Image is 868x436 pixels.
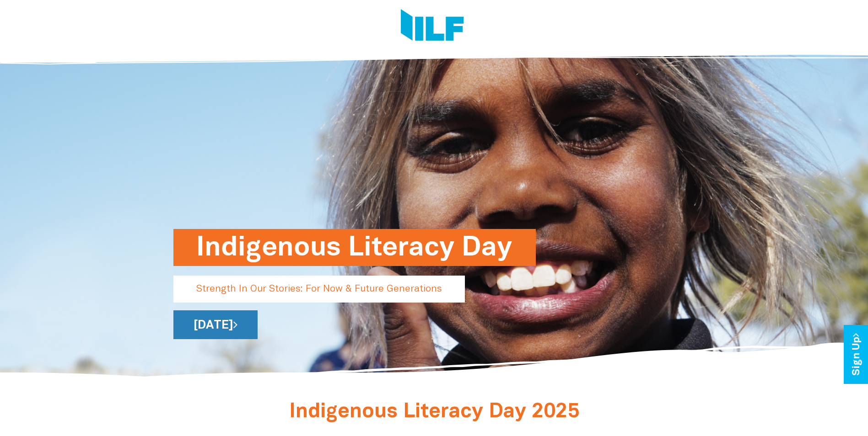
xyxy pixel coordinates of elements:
[401,9,464,43] img: Logo
[173,310,258,339] a: [DATE]
[196,229,513,266] h1: Indigenous Literacy Day
[289,403,579,421] span: Indigenous Literacy Day 2025
[173,276,465,303] p: Strength In Our Stories: For Now & Future Generations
